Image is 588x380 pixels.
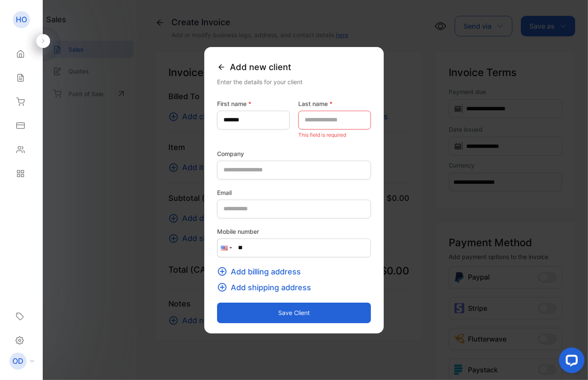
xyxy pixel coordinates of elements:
[218,239,234,257] div: United States: + 1
[12,356,24,367] p: OD
[217,99,290,108] label: First name
[217,282,316,293] button: Add shipping address
[217,227,371,236] label: Mobile number
[552,344,588,380] iframe: LiveChat chat widget
[298,130,371,141] p: This field is required
[231,266,301,277] span: Add billing address
[217,266,306,277] button: Add billing address
[217,149,371,158] label: Company
[298,99,371,108] label: Last name
[217,303,371,323] button: Save client
[217,77,371,86] div: Enter the details for your client
[217,188,371,197] label: Email
[231,282,311,293] span: Add shipping address
[230,61,291,74] span: Add new client
[16,14,27,25] p: HO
